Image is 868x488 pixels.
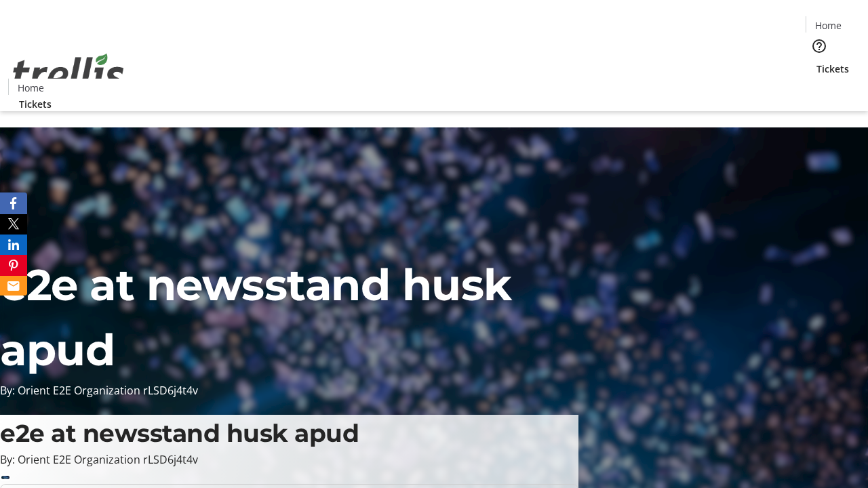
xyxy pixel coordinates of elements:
span: Tickets [19,97,52,111]
button: Help [806,33,833,60]
a: Tickets [8,97,62,111]
span: Home [815,18,842,33]
a: Tickets [806,62,860,76]
a: Home [9,81,52,95]
span: Tickets [816,62,849,76]
button: Cart [806,76,833,103]
img: Orient E2E Organization rLSD6j4t4v's Logo [8,39,129,106]
a: Home [806,18,850,33]
span: Home [18,81,44,95]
